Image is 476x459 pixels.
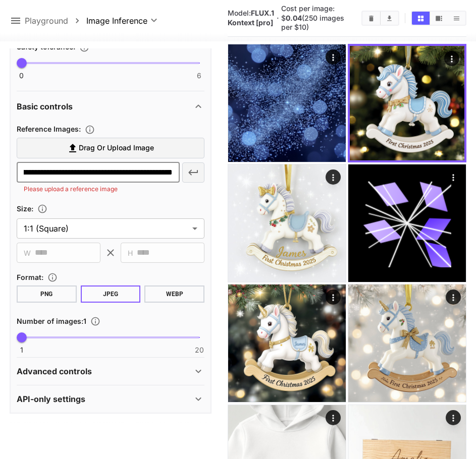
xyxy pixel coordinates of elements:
span: Reference Images : [17,125,81,133]
img: 9k= [348,284,466,402]
span: Cost per image: $ (250 images per $10) [281,4,344,31]
b: 0.04 [286,14,302,22]
p: Please upload a reference image [24,184,173,194]
span: Safety tolerance : [17,42,75,51]
div: Clear ImagesDownload All [361,11,399,26]
span: Number of images : 1 [17,317,86,325]
div: Actions [326,410,341,425]
p: Basic controls [17,100,73,112]
button: Show images in grid view [412,12,430,25]
button: Specify how many images to generate in a single request. Each image generation will be charged se... [86,316,104,326]
button: Clear Images [362,12,380,25]
div: Basic controls [17,94,204,119]
button: Show images in video view [430,12,448,25]
span: H [128,247,133,259]
div: Actions [326,169,341,185]
div: Show images in grid viewShow images in video viewShow images in list view [411,11,466,26]
img: Z [228,284,346,402]
span: Drag or upload image [79,142,154,154]
button: Download All [381,12,398,25]
span: Model: [228,9,274,27]
span: Size : [17,204,33,213]
img: 2Q== [228,164,346,282]
button: WEBP [144,285,204,303]
div: Actions [446,169,461,185]
div: Actions [326,290,341,305]
span: 1 [20,345,23,355]
p: · [277,12,279,24]
img: 2Q== [350,46,464,160]
button: Adjust the dimensions of the generated image by specifying its width and height in pixels, or sel... [33,204,51,214]
div: Actions [444,51,459,66]
button: PNG [17,285,77,303]
b: FLUX.1 Kontext [pro] [228,9,274,27]
a: Playground [25,15,68,27]
button: Choose the file format for the output image. [43,272,62,282]
span: Format : [17,273,43,281]
button: Upload a reference image to guide the result. This is needed for Image-to-Image or Inpainting. Su... [81,125,99,135]
div: Actions [446,290,461,305]
span: 0 [19,71,24,81]
div: Advanced controls [17,359,204,383]
div: API-only settings [17,387,204,411]
p: API-only settings [17,393,85,405]
span: 6 [197,71,201,81]
div: Actions [326,49,341,65]
button: JPEG [81,285,141,303]
span: 1:1 (Square) [24,222,188,235]
span: 20 [195,345,204,355]
span: W [24,247,31,259]
button: Show images in list view [448,12,465,25]
img: 9k= [228,44,346,162]
p: Advanced controls [17,365,92,377]
div: Actions [446,410,461,425]
span: Image Inference [86,15,147,27]
nav: breadcrumb [25,15,86,27]
label: Drag or upload image [17,138,204,158]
